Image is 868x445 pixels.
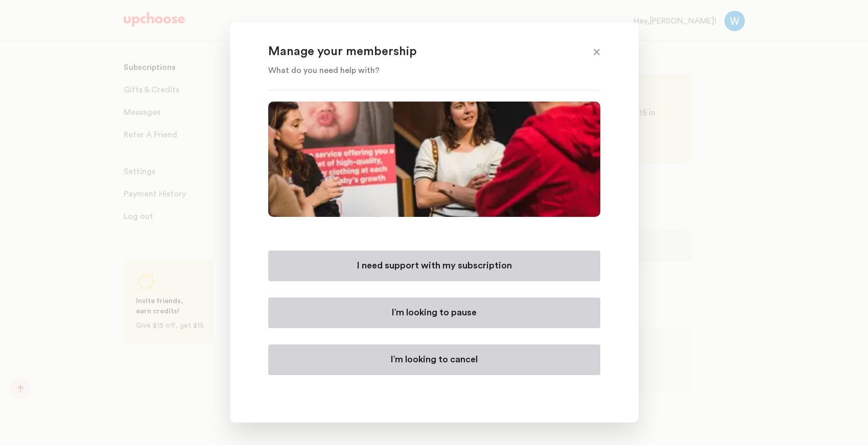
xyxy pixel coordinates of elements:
[390,354,478,366] p: I’m looking to cancel
[268,344,600,375] button: I’m looking to cancel
[391,307,477,319] p: I’m looking to pause
[268,44,575,60] p: Manage your membership
[268,102,600,217] img: Manage Membership
[268,298,600,328] button: I’m looking to pause
[268,64,575,77] p: What do you need help with?
[357,260,512,272] p: I need support with my subscription
[268,251,600,281] button: I need support with my subscription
